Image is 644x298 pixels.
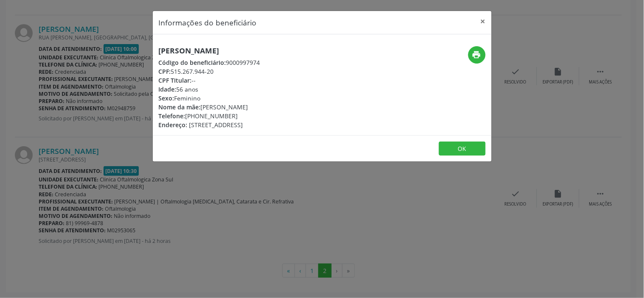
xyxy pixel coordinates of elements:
h5: [PERSON_NAME] [159,46,260,55]
div: 56 anos [159,85,260,94]
i: print [472,50,481,59]
span: Idade: [159,85,177,93]
button: print [468,46,486,64]
span: CPF Titular: [159,76,192,84]
span: Código do beneficiário: [159,58,226,67]
span: Endereço: [159,121,188,129]
div: [PHONE_NUMBER] [159,111,260,120]
button: OK [439,142,486,156]
span: Telefone: [159,112,186,120]
span: Sexo: [159,94,174,102]
button: Close [475,11,492,32]
div: Feminino [159,94,260,103]
div: 515.267.944-20 [159,67,260,76]
div: -- [159,76,260,85]
h5: Informações do beneficiário [159,17,257,28]
div: 9000997974 [159,58,260,67]
span: Nome da mãe: [159,103,201,111]
span: [STREET_ADDRESS] [189,121,243,129]
span: CPF: [159,67,171,75]
div: [PERSON_NAME] [159,103,260,111]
